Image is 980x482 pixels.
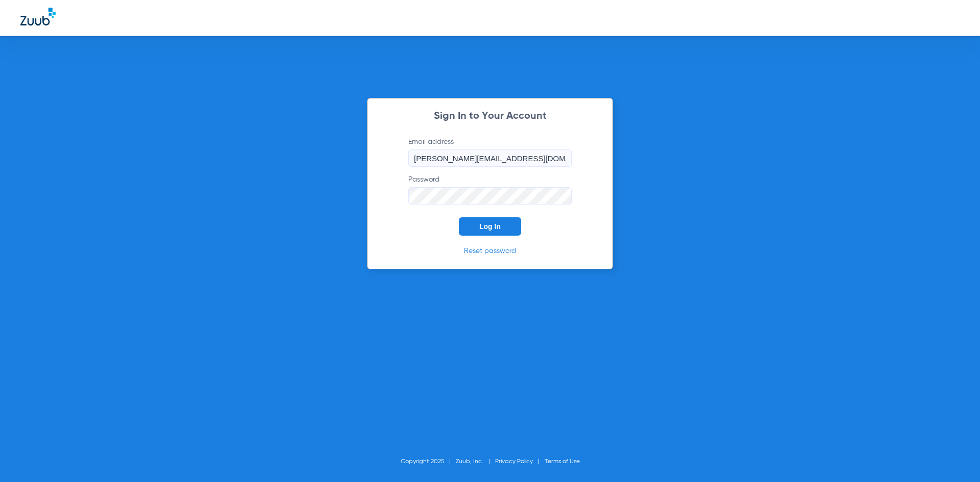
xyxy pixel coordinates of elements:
[456,456,495,467] li: Zuub, Inc.
[408,187,572,205] input: Password
[393,111,587,121] h2: Sign In to Your Account
[464,247,516,255] a: Reset password
[20,8,56,26] img: Zuub Logo
[408,174,572,205] label: Password
[545,459,580,465] a: Terms of Use
[408,149,572,167] input: Email address
[401,456,456,467] li: Copyright 2025
[408,137,572,167] label: Email address
[459,217,521,236] button: Log In
[929,433,980,482] iframe: Chat Widget
[479,222,501,231] span: Log In
[495,459,533,465] a: Privacy Policy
